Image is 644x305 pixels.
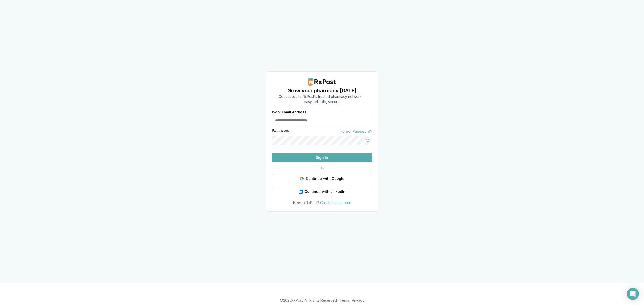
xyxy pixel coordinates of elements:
[363,136,372,145] button: Show password
[299,190,303,194] img: LinkedIn
[279,94,365,104] p: Get access to RxPost's trusted pharmacy network— easy, reliable, secure.
[320,200,351,205] a: Create an account
[293,200,319,205] span: New to RxPost?
[272,129,289,134] label: Password
[272,174,372,183] button: Continue with Google
[352,298,364,302] a: Privacy
[279,87,365,94] h1: Grow your pharmacy [DATE]
[306,78,338,86] img: RxPost Logo
[272,153,372,162] button: Sign In
[272,110,372,114] label: Work Email Address
[341,129,372,134] a: Forgot Password?
[272,187,372,196] button: Continue with LinkedIn
[340,298,350,302] a: Terms
[627,288,639,300] div: Open Intercom Messenger
[300,177,304,181] img: Google
[318,166,326,170] span: OR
